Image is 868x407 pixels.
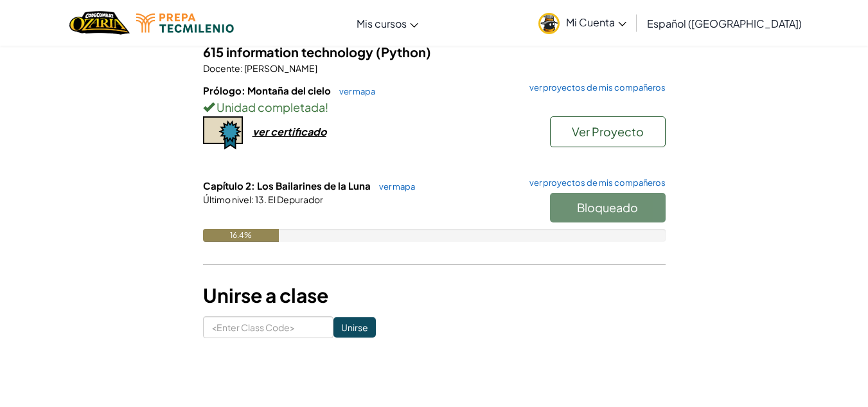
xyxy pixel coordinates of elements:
[240,62,243,74] span: :
[243,62,317,74] span: [PERSON_NAME]
[376,44,431,60] span: (Python)
[325,100,328,114] span: !
[350,6,425,41] a: Mis cursos
[215,100,325,114] span: Unidad completada
[203,125,326,138] a: ver certificado
[267,194,323,205] span: El Depurador
[203,62,240,74] span: Docente
[203,116,243,150] img: certificate-icon.png
[69,10,129,36] a: Ozaria by CodeCombat logo
[203,316,333,338] input: <Enter Class Code>
[647,17,802,30] span: Español ([GEOGRAPHIC_DATA])
[550,116,666,147] button: Ver Proyecto
[572,124,644,139] span: Ver Proyecto
[523,84,666,92] a: ver proyectos de mis compañeros
[254,194,267,205] span: 13.
[203,44,376,60] span: 615 information technology
[538,13,560,34] img: avatar
[69,10,129,36] img: Home
[203,281,666,310] h3: Unirse a clase
[203,179,373,192] span: Capítulo 2: Los Bailarines de la Luna
[203,229,279,242] div: 16.4%
[203,84,333,96] span: Prólogo: Montaña del cielo
[641,6,808,41] a: Español ([GEOGRAPHIC_DATA])
[251,194,254,205] span: :
[333,317,376,338] input: Unirse
[373,181,415,192] a: ver mapa
[333,86,375,96] a: ver mapa
[252,125,326,138] div: ver certificado
[357,17,407,30] span: Mis cursos
[136,14,234,33] img: Tecmilenio logo
[532,3,633,43] a: Mi Cuenta
[523,179,666,187] a: ver proyectos de mis compañeros
[566,15,626,29] span: Mi Cuenta
[203,194,251,205] span: Último nivel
